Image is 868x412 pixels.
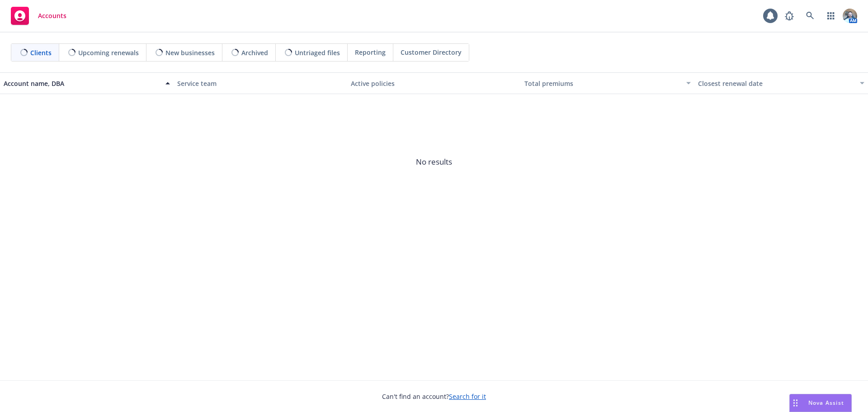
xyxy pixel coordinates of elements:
a: Switch app [822,7,840,25]
button: Nova Assist [789,394,852,412]
button: Total premiums [521,72,694,94]
span: New businesses [165,48,215,57]
img: photo [843,9,857,23]
button: Active policies [347,72,521,94]
div: Service team [177,79,344,88]
div: Closest renewal date [698,79,854,88]
a: Search [801,7,819,25]
div: Active policies [351,79,517,88]
span: Archived [241,48,268,57]
a: Search for it [449,392,486,401]
div: Drag to move [790,394,801,412]
span: Untriaged files [295,48,340,57]
a: Report a Bug [780,7,798,25]
span: Can't find an account? [382,392,486,401]
span: Reporting [355,47,386,57]
span: Accounts [38,12,66,19]
button: Service team [174,72,347,94]
div: Account name, DBA [4,79,160,88]
a: Accounts [7,3,70,28]
span: Clients [30,48,52,57]
span: Upcoming renewals [78,48,139,57]
div: Total premiums [524,79,681,88]
span: Customer Directory [401,47,462,57]
span: Nova Assist [808,399,844,407]
button: Closest renewal date [694,72,868,94]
